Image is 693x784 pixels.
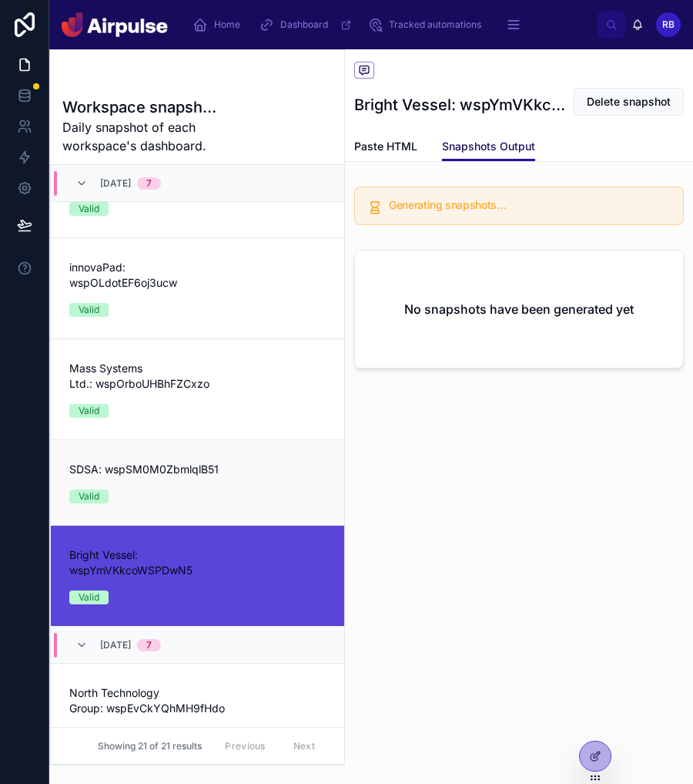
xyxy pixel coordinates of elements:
[79,202,99,216] div: Valid
[404,300,634,318] h2: No snapshots have been generated yet
[98,740,202,752] span: Showing 21 of 21 results
[69,361,234,392] span: Mass Systems Ltd.: wspOrboUHBhFZCxzo
[51,338,344,439] a: Mass Systems Ltd.: wspOrboUHBhFZCxzoValid
[100,639,131,651] span: [DATE]
[354,94,568,116] h1: Bright Vessel: wspYmVKkcoWSPDwN5
[389,19,481,31] span: Tracked automations
[79,404,99,418] div: Valid
[69,547,234,578] span: Bright Vessel: wspYmVKkcoWSPDwN5
[51,237,344,338] a: innovaPad: wspOLdotEF6oj3ucwValid
[69,260,234,291] span: innovaPad: wspOLdotEF6oj3ucw
[51,525,344,626] a: Bright Vessel: wspYmVKkcoWSPDwN5Valid
[354,133,417,163] a: Paste HTML
[574,88,684,116] button: Delete snapshot
[79,490,99,503] div: Valid
[280,19,328,31] span: Dashboard
[146,177,152,190] div: 7
[51,663,344,764] a: North Technology Group: wspEvCkYQhMH9fHdoEmpty
[254,11,360,39] a: Dashboard
[587,94,671,109] span: Delete snapshot
[62,96,216,118] h1: Workspace snapshots
[188,11,251,39] a: Home
[180,8,598,42] div: scrollable content
[354,139,417,154] span: Paste HTML
[79,591,99,604] div: Valid
[100,177,131,190] span: [DATE]
[62,118,216,155] span: Daily snapshot of each workspace's dashboard.
[442,139,535,154] span: Snapshots Output
[51,439,344,525] a: SDSA: wspSM0M0ZbmlqlB51Valid
[69,462,234,477] span: SDSA: wspSM0M0ZbmlqlB51
[389,200,671,210] h5: Generating snapshots…
[79,303,99,317] div: Valid
[146,639,152,651] div: 7
[69,685,234,716] span: North Technology Group: wspEvCkYQhMH9fHdo
[62,12,168,37] img: App logo
[363,11,492,39] a: Tracked automations
[662,19,675,31] span: RB
[442,133,535,162] a: Snapshots Output
[214,19,240,31] span: Home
